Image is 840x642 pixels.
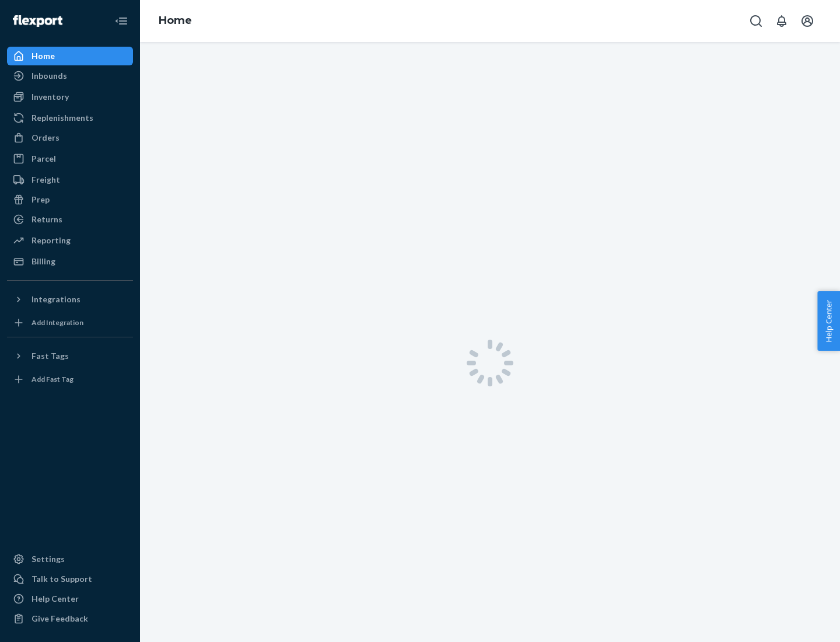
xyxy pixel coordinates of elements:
div: Home [32,50,55,62]
div: Prep [32,194,50,205]
div: Integrations [32,294,80,305]
div: Settings [32,553,65,565]
a: Home [7,47,133,65]
img: Flexport logo [13,15,62,27]
a: Add Integration [7,313,133,332]
a: Returns [7,210,133,229]
div: Returns [32,214,62,225]
button: Open notifications [770,9,793,33]
div: Talk to Support [32,573,92,585]
a: Parcel [7,149,133,168]
a: Inventory [7,88,133,106]
a: Orders [7,128,133,147]
div: Parcel [32,153,56,165]
a: Reporting [7,231,133,250]
div: Freight [32,174,60,186]
a: Settings [7,550,133,568]
div: Inventory [32,91,69,103]
div: Add Integration [32,317,83,327]
div: Fast Tags [32,350,69,362]
div: Billing [32,256,55,267]
button: Open account menu [796,9,819,33]
button: Open Search Box [744,9,768,33]
button: Integrations [7,290,133,309]
div: Reporting [32,235,71,246]
div: Give Feedback [32,613,88,624]
div: Orders [32,132,60,144]
a: Help Center [7,589,133,608]
a: Home [159,14,192,27]
button: Help Center [817,291,840,351]
div: Inbounds [32,70,67,82]
a: Prep [7,190,133,209]
div: Replenishments [32,112,93,124]
button: Give Feedback [7,609,133,628]
button: Close Navigation [110,9,133,33]
a: Talk to Support [7,570,133,588]
div: Add Fast Tag [32,374,73,384]
div: Help Center [32,593,79,605]
a: Add Fast Tag [7,370,133,389]
a: Freight [7,170,133,189]
a: Replenishments [7,109,133,127]
a: Inbounds [7,67,133,85]
a: Billing [7,252,133,271]
ol: breadcrumbs [149,4,201,38]
button: Fast Tags [7,347,133,365]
